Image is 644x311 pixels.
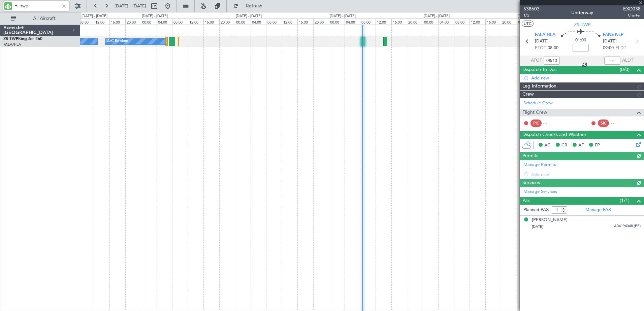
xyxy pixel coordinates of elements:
div: 16:00 [297,19,313,25]
div: 16:00 [485,19,501,25]
div: 08:00 [172,19,188,25]
span: ALDT [622,57,633,64]
div: 12:00 [188,19,203,25]
span: 08:00 [548,45,558,51]
div: 04:00 [157,19,172,25]
div: [DATE] - [DATE] [82,13,107,19]
span: FP [595,142,600,149]
span: (1/1) [620,197,630,204]
div: 16:00 [391,19,407,25]
div: 20:00 [501,19,516,25]
div: [DATE] - [DATE] [330,13,356,19]
button: Refresh [230,1,270,11]
span: 09:00 [603,45,614,51]
div: 08:00 [360,19,376,25]
div: 16:00 [109,19,125,25]
span: Charter [623,12,641,18]
a: FALA/HLA [3,42,21,47]
span: ZS-TWP [574,21,590,28]
div: 00:00 [329,19,344,25]
span: ZS-TWP [3,37,18,41]
div: 20:00 [125,19,141,25]
a: Manage PAX [585,207,611,213]
span: 538603 [523,5,540,12]
span: EXD038 [623,5,641,12]
div: 08:00 [266,19,282,25]
div: 12:00 [470,19,485,25]
span: Dispatch Checks and Weather [522,131,586,139]
div: 00:00 [141,19,156,25]
div: 20:00 [219,19,235,25]
span: ETOT [535,45,546,51]
div: [PERSON_NAME] [532,217,568,223]
div: 12:00 [282,19,297,25]
span: Dispatch To-Dos [522,66,556,74]
div: [DATE] - [DATE] [142,13,168,19]
span: FALA HLA [535,32,555,38]
span: AF [578,142,584,149]
input: A/C (Reg. or Type) [21,1,59,11]
span: [DATE] [603,38,617,45]
div: [DATE] - [DATE] [236,13,262,19]
div: Underway [571,9,593,16]
span: A04194048 (PP) [614,223,641,229]
div: 04:00 [345,19,360,25]
div: 00:00 [423,19,438,25]
div: 20:00 [313,19,329,25]
span: Refresh [240,4,268,8]
span: All Aircraft [18,16,71,21]
span: [DATE] [535,38,549,45]
span: CR [561,142,567,149]
span: [DATE] - [DATE] [115,3,146,9]
label: Planned PAX [523,207,549,213]
span: [DATE] [532,224,543,229]
button: All Aircraft [7,13,73,24]
div: 04:00 [251,19,266,25]
div: 20:00 [407,19,422,25]
span: (0/0) [620,66,630,73]
div: [DATE] - [DATE] [424,13,450,19]
span: AC [544,142,550,149]
div: 12:00 [94,19,109,25]
span: FANS NLP [603,32,623,38]
div: Add new [531,75,641,81]
a: ZS-TWPKing Air 260 [3,37,42,41]
div: A/C Booked [107,36,128,46]
span: ELDT [615,45,626,51]
div: 08:00 [78,19,94,25]
div: 12:00 [376,19,391,25]
div: 00:00 [235,19,250,25]
div: 16:00 [203,19,219,25]
span: 01:00 [575,37,586,44]
span: ATOT [531,57,542,64]
div: 04:00 [438,19,454,25]
div: 08:00 [454,19,470,25]
span: Pax [522,197,530,205]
